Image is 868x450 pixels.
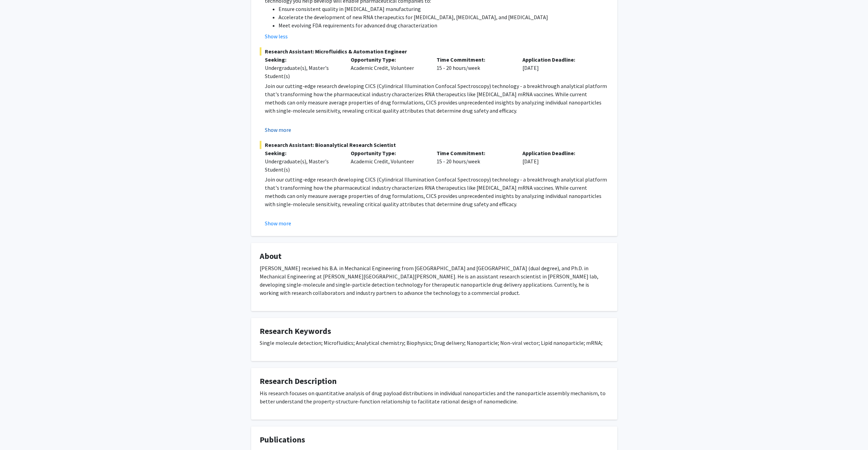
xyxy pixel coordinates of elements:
[278,13,609,21] li: Accelerate the development of new RNA therapeutics for [MEDICAL_DATA], [MEDICAL_DATA], and [MEDIC...
[517,55,603,80] div: [DATE]
[517,149,603,174] div: [DATE]
[260,435,609,445] h4: Publications
[265,64,340,80] div: Undergraduate(s), Master's Student(s)
[265,126,291,134] button: Show more
[346,55,431,80] div: Academic Credit, Volunteer
[265,175,609,208] p: Join our cutting-edge research developing CICS (Cylindrical Illumination Confocal Spectroscopy) t...
[265,157,340,174] div: Undergraduate(s), Master's Student(s)
[265,32,288,40] button: Show less
[265,82,609,115] p: Join our cutting-edge research developing CICS (Cylindrical Illumination Confocal Spectroscopy) t...
[260,141,609,149] span: Research Assistant: Bioanalytical Research Scientist
[351,55,426,64] p: Opportunity Type:
[431,149,517,174] div: 15 - 20 hours/week
[522,55,598,64] p: Application Deadline:
[260,326,609,336] h4: Research Keywords
[260,339,609,347] p: Single molecule detection; Microfluidics; Analytical chemistry; Biophysics; Drug delivery; Nanopa...
[351,149,426,157] p: Opportunity Type:
[265,55,340,64] p: Seeking:
[260,251,609,261] h4: About
[265,219,291,227] button: Show more
[346,149,431,174] div: Academic Credit, Volunteer
[278,21,609,29] li: Meet evolving FDA requirements for advanced drug characterization
[5,419,29,445] iframe: Chat
[260,264,609,297] p: [PERSON_NAME] received his B.A. in Mechanical Engineering from [GEOGRAPHIC_DATA] and [GEOGRAPHIC_...
[260,389,609,405] p: His research focuses on quantitative analysis of drug payload distributions in individual nanopar...
[437,149,512,157] p: Time Commitment:
[278,5,609,13] li: Ensure consistent quality in [MEDICAL_DATA] manufacturing
[260,376,609,386] h4: Research Description
[431,55,517,80] div: 15 - 20 hours/week
[260,47,609,55] span: Research Assistant: Microfluidics & Automation Engineer
[437,55,512,64] p: Time Commitment:
[522,149,598,157] p: Application Deadline:
[265,149,340,157] p: Seeking:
